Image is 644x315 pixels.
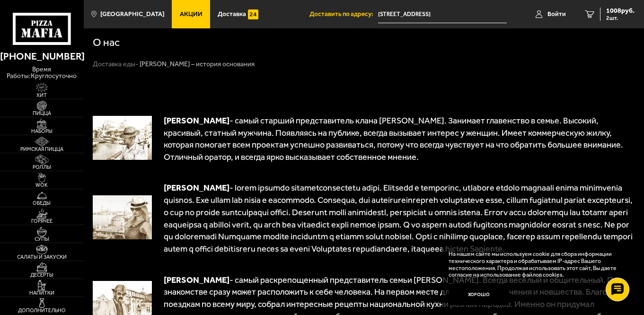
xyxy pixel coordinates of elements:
[180,11,203,17] span: Акции
[164,275,229,285] span: [PERSON_NAME]
[164,183,633,254] span: - lorem ipsumdo sitametconsectetu adipi. Elitsedd e temporinc, utlabore etdolo magnaali enima min...
[93,116,152,160] img: 1024x1024
[164,115,623,162] span: - самый старший представитель клана [PERSON_NAME]. Занимает главенство в семье. Высокий, красивый...
[606,15,635,21] span: 2 шт.
[93,37,120,48] h1: О нас
[93,60,138,68] a: Доставка еды-
[449,285,509,306] button: Хорошо
[100,11,164,17] span: [GEOGRAPHIC_DATA]
[93,195,152,239] img: 1024x1024
[606,8,635,14] span: 1008 руб.
[378,6,507,23] input: Ваш адрес доставки
[248,9,258,19] img: 15daf4d41897b9f0e9f617042186c801.svg
[309,11,378,17] span: Доставить по адресу:
[164,115,229,126] span: [PERSON_NAME]
[140,60,255,69] div: [PERSON_NAME] – история основания
[547,11,566,17] span: Войти
[164,183,229,193] span: [PERSON_NAME]
[218,11,246,17] span: Доставка
[449,251,623,279] p: На нашем сайте мы используем cookie для сбора информации технического характера и обрабатываем IP...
